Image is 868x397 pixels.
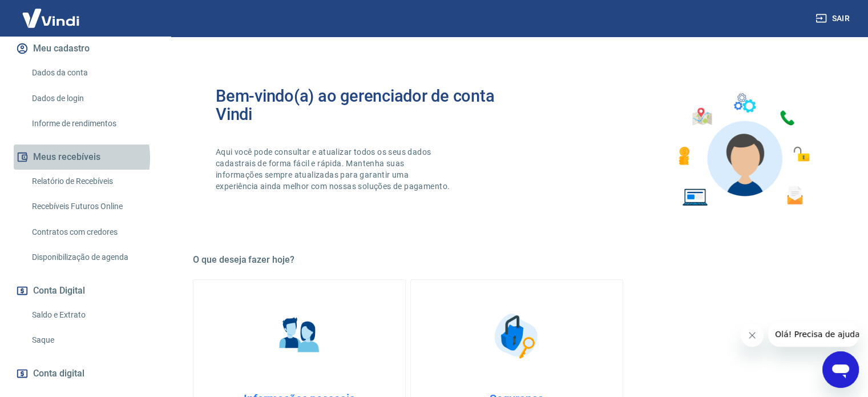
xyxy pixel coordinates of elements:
h5: O que deseja fazer hoje? [193,254,841,266]
a: Saldo e Extrato [27,303,157,327]
img: Segurança [488,307,546,364]
span: Olá! Precisa de ajuda? [7,8,96,17]
img: Informações pessoais [271,307,328,364]
a: Saque [27,328,157,352]
iframe: Fechar mensagem [741,324,764,347]
a: Contratos com credores [27,220,157,244]
a: Disponibilização de agenda [27,246,157,269]
a: Dados de login [27,87,157,110]
h2: Bem-vindo(a) ao gerenciador de conta Vindi [216,87,517,123]
button: Conta Digital [14,278,157,303]
a: Conta digital [14,361,157,386]
a: Informe de rendimentos [27,112,157,135]
button: Meus recebíveis [14,145,157,170]
img: Imagem de um avatar masculino com diversos icones exemplificando as funcionalidades do gerenciado... [668,87,818,213]
a: Relatório de Recebíveis [27,170,157,193]
a: Recebíveis Futuros Online [27,195,157,218]
iframe: Mensagem da empresa [768,322,859,347]
p: Aqui você pode consultar e atualizar todos os seus dados cadastrais de forma fácil e rápida. Mant... [216,146,452,192]
span: Conta digital [33,366,84,382]
iframe: Botão para abrir a janela de mensagens [822,351,859,388]
button: Meu cadastro [14,36,157,61]
button: Sair [813,8,854,29]
img: Vindi [14,1,88,35]
a: Dados da conta [27,61,157,85]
